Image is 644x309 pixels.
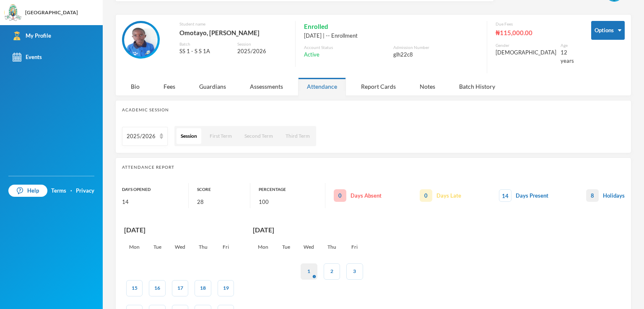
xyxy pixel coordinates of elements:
div: 15 [132,284,138,292]
span: Enrolled [304,21,328,32]
div: Wed [301,243,317,251]
div: Bio [122,77,148,95]
div: Wed [172,243,188,251]
div: Assessments [241,77,292,95]
div: 19 [223,284,229,292]
div: 2 [330,268,333,275]
div: Report Cards [352,77,405,95]
a: Help [8,185,47,197]
div: [GEOGRAPHIC_DATA] [25,9,78,16]
div: Admission Number [393,44,478,51]
div: Fri [218,243,234,251]
div: Thu [324,243,340,251]
div: 18 [200,284,206,292]
div: Days Present [499,189,548,202]
div: Academic Session [122,107,625,113]
div: 1 [307,268,310,275]
div: Days Absent [334,189,382,202]
div: [DATE] | -- Enrollment [304,32,478,40]
div: Events [13,53,42,62]
div: Days Opened [122,183,188,196]
div: Omotayo, [PERSON_NAME] [179,27,287,38]
div: Student name [179,21,287,27]
div: 16 [154,284,160,292]
div: Attendance Report [122,164,625,170]
div: Attendance [298,77,346,95]
i: info [312,275,316,278]
div: 28 [197,196,250,208]
div: ₦115,000.00 [496,27,579,38]
div: Notes [411,77,444,95]
a: Privacy [76,187,94,195]
div: Mon [126,243,143,251]
button: Options [591,21,625,40]
div: Batch [179,41,231,47]
div: Fees [155,77,184,95]
div: Batch History [450,77,504,95]
div: Tue [149,243,165,251]
div: [DATE] [124,225,236,235]
div: [DEMOGRAPHIC_DATA] [496,49,556,57]
div: Tue [278,243,294,251]
div: Thu [195,243,211,251]
span: 0 [420,189,432,202]
div: Mon [255,243,271,251]
button: Session [177,128,201,144]
span: 14 [499,189,512,202]
a: Terms [51,187,66,195]
button: First Term [205,128,236,144]
div: 14 [122,196,188,208]
div: [DATE] [253,225,365,235]
div: SS 1 - S S 1A [179,47,231,56]
div: My Profile [13,31,51,40]
span: Active [304,51,319,59]
div: Account Status [304,44,389,51]
div: 12 years [561,49,579,65]
span: 8 [586,189,599,202]
img: logo [5,5,21,21]
div: Age [561,42,579,49]
div: Holidays [586,189,625,202]
div: Score [197,183,250,196]
div: Fri [346,243,363,251]
div: · [70,187,72,195]
div: 2025/2026 [237,47,287,56]
div: 17 [177,284,183,292]
span: 0 [334,189,346,202]
div: 2025/2026 [127,132,156,141]
div: glh22c8 [393,51,478,59]
div: Guardians [190,77,235,95]
div: Percentage [259,183,325,196]
div: 3 [353,268,356,275]
button: Second Term [240,128,277,144]
div: 100 [259,196,325,208]
div: Due Fees [496,21,579,27]
img: STUDENT [124,23,158,57]
div: Days Late [420,189,461,202]
button: Third Term [281,128,314,144]
div: Gender [496,42,556,49]
div: Session [237,41,287,47]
